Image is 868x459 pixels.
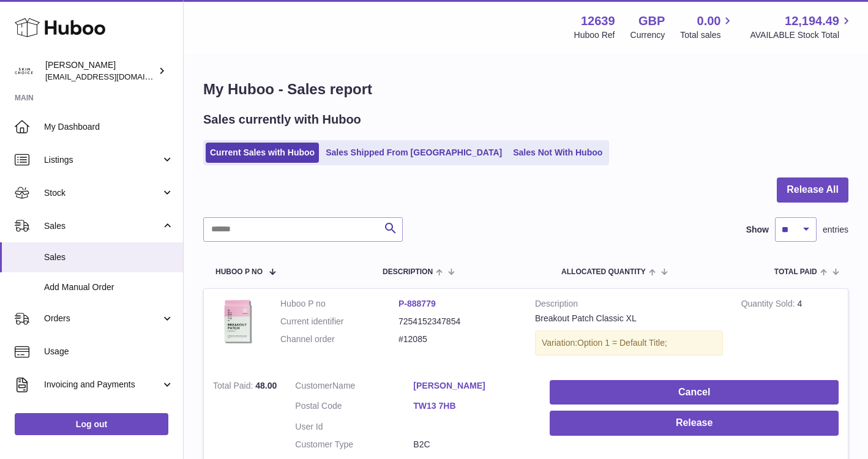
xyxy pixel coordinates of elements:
[750,13,853,41] a: 12,194.49 AVAILABLE Stock Total
[15,413,168,435] a: Log out
[44,252,174,263] span: Sales
[321,143,506,163] a: Sales Shipped From [GEOGRAPHIC_DATA]
[413,439,531,450] dd: B2C
[44,379,161,390] span: Invoicing and Payments
[44,282,174,293] span: Add Manual Order
[44,154,161,166] span: Listings
[732,289,848,371] td: 4
[550,411,839,436] button: Release
[535,298,723,313] strong: Description
[45,72,180,81] span: [EMAIL_ADDRESS][DOMAIN_NAME]
[413,380,531,392] a: [PERSON_NAME]
[280,334,398,345] dt: Channel order
[206,143,319,163] a: Current Sales with Huboo
[280,316,398,327] dt: Current identifier
[398,299,436,308] a: P-888779
[630,29,665,41] div: Currency
[295,439,413,450] dt: Customer Type
[680,29,735,41] span: Total sales
[823,224,848,236] span: entries
[295,380,413,395] dt: Name
[398,334,517,345] dd: #12085
[295,381,332,390] span: Customer
[777,177,848,203] button: Release All
[509,143,607,163] a: Sales Not With Huboo
[785,13,839,29] span: 12,194.49
[213,298,262,347] img: 126391698402450.jpg
[398,316,517,327] dd: 7254152347854
[213,381,255,394] strong: Total Paid
[280,298,398,310] dt: Huboo P no
[44,187,161,199] span: Stock
[535,313,723,324] div: Breakout Patch Classic XL
[45,59,155,83] div: [PERSON_NAME]
[15,62,33,80] img: admin@skinchoice.com
[44,313,161,324] span: Orders
[680,13,735,41] a: 0.00 Total sales
[581,13,615,29] strong: 12639
[44,346,174,357] span: Usage
[215,268,263,276] span: Huboo P no
[741,299,798,312] strong: Quantity Sold
[697,13,721,29] span: 0.00
[413,400,531,412] a: TW13 7HB
[561,268,646,276] span: ALLOCATED Quantity
[383,268,433,276] span: Description
[203,111,361,128] h2: Sales currently with Huboo
[746,224,769,236] label: Show
[550,380,839,405] button: Cancel
[295,400,413,415] dt: Postal Code
[577,338,667,348] span: Option 1 = Default Title;
[535,330,723,356] div: Variation:
[203,80,848,99] h1: My Huboo - Sales report
[574,29,615,41] div: Huboo Ref
[295,421,413,433] dt: User Id
[750,29,853,41] span: AVAILABLE Stock Total
[638,13,665,29] strong: GBP
[774,268,817,276] span: Total paid
[44,121,174,133] span: My Dashboard
[255,381,277,390] span: 48.00
[44,220,161,232] span: Sales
